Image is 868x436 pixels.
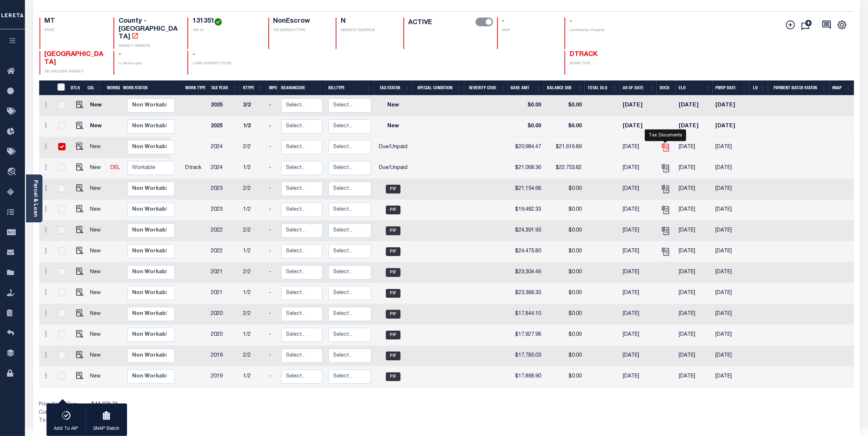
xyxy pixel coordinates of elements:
[45,69,105,75] p: DELINQUENT AGENCY
[676,262,712,283] td: [DATE]
[508,95,544,116] td: $0.00
[240,158,266,179] td: 1/2
[240,241,266,262] td: 1/2
[208,241,241,262] td: 2022
[676,179,712,200] td: [DATE]
[193,51,195,58] span: -
[119,44,179,49] p: AGENCY WEBSITE
[713,116,749,137] td: [DATE]
[208,221,241,241] td: 2022
[830,80,854,95] th: SNAP: activate to sort column ascending
[267,221,279,241] td: -
[240,80,266,95] th: RType: activate to sort column ascending
[240,304,266,325] td: 2/2
[544,116,585,137] td: $0.00
[713,367,749,387] td: [DATE]
[208,95,241,116] td: 2025
[570,28,630,33] p: Confidential Property
[240,325,266,346] td: 1/2
[713,304,749,325] td: [DATE]
[267,95,279,116] td: -
[240,116,266,137] td: 1/2
[240,262,266,283] td: 2/2
[676,95,712,116] td: [DATE]
[278,80,325,95] th: ReasonCode: activate to sort column ascending
[240,137,266,158] td: 2/2
[87,241,108,262] td: New
[267,283,279,304] td: -
[45,51,104,66] span: [GEOGRAPHIC_DATA]
[208,367,241,387] td: 2019
[713,262,749,283] td: [DATE]
[620,137,657,158] td: [DATE]
[240,283,266,304] td: 1/2
[386,268,401,277] span: PIF
[267,116,279,137] td: -
[208,200,241,221] td: 2023
[386,247,401,256] span: PIF
[676,158,712,179] td: [DATE]
[502,28,556,33] p: WOP
[508,221,544,241] td: $24,391.93
[208,283,241,304] td: 2021
[386,352,401,360] span: PIF
[193,61,259,67] p: LOAN SEVERITY CODE
[93,425,120,433] p: SNAP Batch
[620,304,657,325] td: [DATE]
[39,409,90,417] td: Current Year Due
[508,346,544,367] td: $17,785.03
[570,18,572,25] span: -
[544,346,585,367] td: $0.00
[713,325,749,346] td: [DATE]
[240,200,266,221] td: 1/2
[267,137,279,158] td: -
[570,61,630,67] p: WORK TYPE
[713,346,749,367] td: [DATE]
[208,116,241,137] td: 2025
[87,221,108,241] td: New
[119,51,121,58] span: -
[508,158,544,179] td: $21,068.36
[713,137,749,158] td: [DATE]
[90,401,120,409] span: $44,370.71
[87,304,108,325] td: New
[508,241,544,262] td: $24,475.80
[585,80,620,95] th: Total DLQ: activate to sort column ascending
[240,179,266,200] td: 2/2
[87,95,108,116] td: New
[87,262,108,283] td: New
[341,28,395,33] p: SERVICE OVERRIDE
[676,367,712,387] td: [DATE]
[676,221,712,241] td: [DATE]
[713,158,749,179] td: [DATE]
[240,221,266,241] td: 2/2
[120,80,170,95] th: Work Status
[374,137,412,158] td: Due/Unpaid
[39,417,90,425] td: Total Balance Due
[386,372,401,381] span: PIF
[240,95,266,116] td: 2/2
[544,262,585,283] td: $0.00
[87,179,108,200] td: New
[87,200,108,221] td: New
[570,51,597,58] span: DTRACK
[508,80,544,95] th: Base Amt: activate to sort column ascending
[544,283,585,304] td: $0.00
[208,137,241,158] td: 2024
[273,28,327,33] p: TAX SERVICE TYPE
[68,80,85,95] th: DTLS
[620,283,657,304] td: [DATE]
[749,80,768,95] th: LD: activate to sort column ascending
[240,367,266,387] td: 1/2
[508,179,544,200] td: $21,154.68
[620,346,657,367] td: [DATE]
[713,283,749,304] td: [DATE]
[119,18,179,41] h4: County - [GEOGRAPHIC_DATA]
[544,80,585,95] th: Balance Due: activate to sort column ascending
[267,80,279,95] th: MPO
[267,179,279,200] td: -
[267,262,279,283] td: -
[620,241,657,262] td: [DATE]
[508,325,544,346] td: $17,927.98
[676,200,712,221] td: [DATE]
